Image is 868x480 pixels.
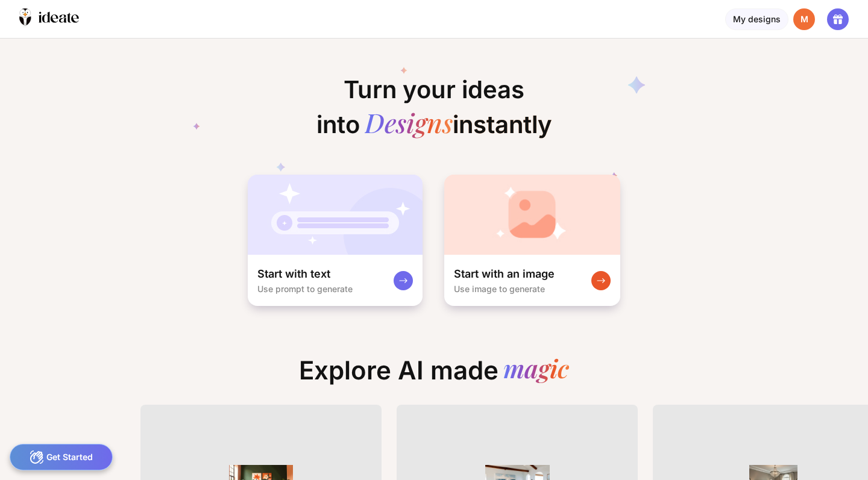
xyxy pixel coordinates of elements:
img: startWithTextCardBg.jpg [248,175,423,255]
div: magic [503,355,569,385]
div: Start with text [257,267,330,281]
img: startWithImageCardBg.jpg [444,175,620,255]
div: Explore AI made [289,355,579,395]
div: Get Started [10,444,113,470]
div: Start with an image [454,267,555,281]
div: M [793,8,815,30]
div: Use prompt to generate [257,284,353,294]
div: My designs [725,8,788,30]
div: Use image to generate [454,284,545,294]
